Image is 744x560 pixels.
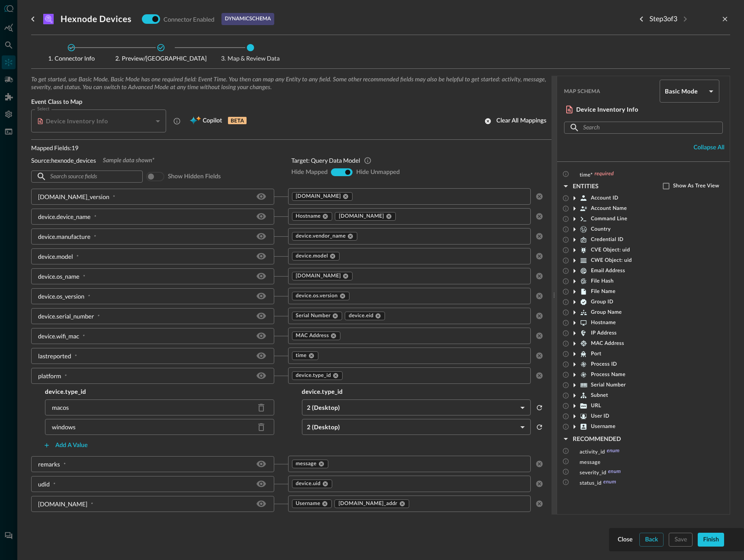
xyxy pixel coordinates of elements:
span: enum [608,468,621,475]
div: udid [38,480,50,489]
span: CWE Object: uid [591,257,632,264]
button: Hide/Show source field [254,349,268,363]
span: Subnet [591,392,608,399]
p: Target: Query Data Model [292,156,360,165]
svg: Device Inventory Info events report device inventory data that is either logged or proactively co... [173,117,181,125]
div: device.wifi_mac [38,331,79,341]
span: required [595,171,614,177]
span: Show As Tree View [673,183,719,190]
span: Connector Info [35,55,108,61]
div: [DOMAIN_NAME] [292,272,353,280]
button: Hide/Show source field [254,190,268,203]
p: dynamic schema [225,15,271,23]
div: device.uid [292,480,333,488]
div: device.device_name [38,212,90,221]
span: Username [591,423,616,430]
span: Account Name [591,205,627,212]
div: hide-unmapped [331,168,353,176]
h5: Basic Mode [665,87,706,96]
span: Group Name [591,309,622,316]
svg: Query’s Data Model (QDM) is based on the Open Cybersecurity Schema Framework (OCSF). QDM aims to ... [364,157,372,164]
div: time [292,351,318,360]
div: device.eid [345,312,385,320]
button: Hide/Show source field [254,497,268,511]
span: Email Address [591,267,625,274]
span: Port [591,351,601,357]
button: clear selected values [534,479,545,489]
button: Hide/Show source field [254,309,268,323]
span: [DOMAIN_NAME] [296,273,341,280]
div: device.os.version [292,292,350,300]
button: Back [639,533,664,547]
button: RECOMMENDED [561,432,626,446]
button: Add a value [38,438,93,452]
span: message [296,460,317,467]
div: device.vendor_name [292,232,358,241]
input: Search [583,120,703,136]
div: MAC Address [292,331,341,340]
h5: 2 (Desktop) [307,403,517,412]
span: MAC Address [296,332,329,339]
div: lastreported [38,351,71,360]
span: Map Schema [564,88,656,94]
button: Hide/Show source field [254,229,268,243]
span: Map & Review Data [214,55,287,61]
span: Group ID [591,299,613,306]
button: CopilotBETA [184,114,252,128]
button: Delete source field [254,401,268,415]
span: Hide Mapped [292,168,328,176]
span: time [296,352,307,359]
div: [DOMAIN_NAME]_addr [334,499,409,508]
span: Sample data shown* [103,157,154,164]
button: clear selected values [534,191,545,202]
div: [DOMAIN_NAME] [38,499,87,509]
span: User ID [591,413,609,420]
span: URL [591,402,601,409]
button: clear selected values [534,211,545,222]
button: clear selected values [534,331,545,341]
span: IP Address [591,330,617,337]
div: device.os_name [38,272,80,281]
button: clear selected values [534,251,545,261]
div: macos [52,403,69,412]
button: Delete source field [254,420,268,434]
button: ENTITIES [561,179,604,193]
h5: device.type_id [288,387,545,396]
h5: Device Inventory Info [46,117,108,126]
h3: Hexnode Devices [61,14,131,24]
span: enum [607,447,620,454]
span: CVE Object: uid [591,247,630,254]
div: windows [52,422,76,431]
span: Hostname [591,319,616,326]
span: [DOMAIN_NAME]_addr [338,500,397,507]
p: BETA [228,117,247,124]
div: device.model [38,252,73,261]
div: platform [38,371,61,380]
span: MAC Address [591,340,624,347]
button: Hide/Show source field [254,477,268,491]
button: Clear all mappings [479,114,552,128]
span: To get started, use Basic Mode. Basic Mode has one required field: Event Time. You then can map a... [31,76,552,91]
span: File Name [591,288,616,295]
button: Hide/Show source field [254,369,268,383]
span: Preview/[GEOGRAPHIC_DATA] [115,55,206,61]
span: Event Class to Map [31,98,552,106]
span: Command Line [591,216,627,222]
span: device.uid [296,480,321,487]
div: [DOMAIN_NAME] [335,212,396,221]
span: device.os.version [296,293,338,299]
button: Hide/Show source field [254,249,268,263]
span: Hostname [296,213,321,220]
p: Mapped Fields: 19 [31,143,278,152]
p: Source: hexnode_devices [31,156,96,165]
button: Hide/Show source field [254,209,268,223]
span: [DOMAIN_NAME] [339,213,384,220]
label: Select [37,106,49,113]
button: Finish [698,533,724,547]
span: severity_id [580,470,606,476]
span: Credential ID [591,236,623,243]
div: Hostname [292,212,333,221]
button: clear selected values [534,231,545,241]
span: Show hidden fields [168,173,221,180]
button: Hide/Show source field [254,269,268,283]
